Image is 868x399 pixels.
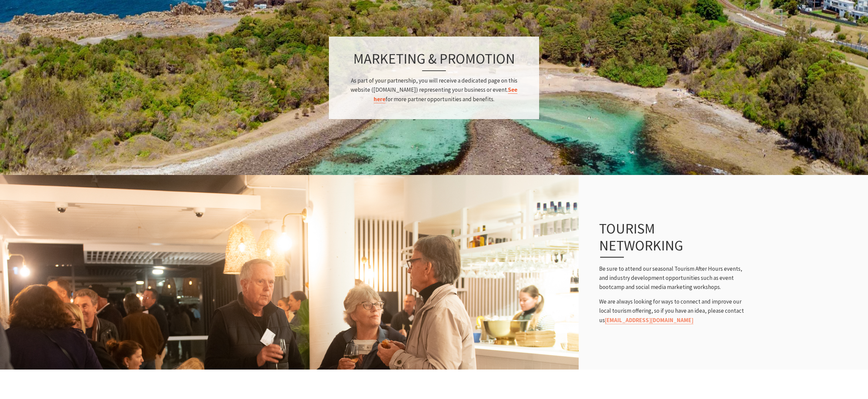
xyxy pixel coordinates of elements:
p: As part of your partnership, you will receive a dedicated page on this website ([DOMAIN_NAME]) re... [344,76,524,104]
p: We are always looking for ways to connect and improve our local tourism offering, so if you have ... [599,297,748,325]
a: [EMAIL_ADDRESS][DOMAIN_NAME] [605,316,693,324]
h3: MARKETING & PROMOTION [344,50,524,71]
p: Be sure to attend our seasonal Tourism After Hours events, and industry development opportunities... [599,264,748,292]
a: See here [374,86,517,103]
h3: TOURISM NETWORKING [599,220,733,258]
